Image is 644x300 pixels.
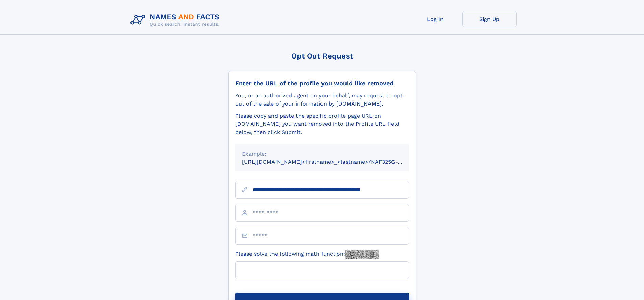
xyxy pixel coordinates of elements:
[235,92,409,108] div: You, or an authorized agent on your behalf, may request to opt-out of the sale of your informatio...
[408,11,462,27] a: Log In
[235,112,409,136] div: Please copy and paste the specific profile page URL on [DOMAIN_NAME] you want removed into the Pr...
[228,52,416,60] div: Opt Out Request
[235,250,379,259] label: Please solve the following math function:
[462,11,517,27] a: Sign Up
[128,11,225,29] img: Logo Names and Facts
[242,150,402,158] div: Example:
[242,159,422,165] small: [URL][DOMAIN_NAME]<firstname>_<lastname>/NAF325G-xxxxxxxx
[235,79,409,87] div: Enter the URL of the profile you would like removed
